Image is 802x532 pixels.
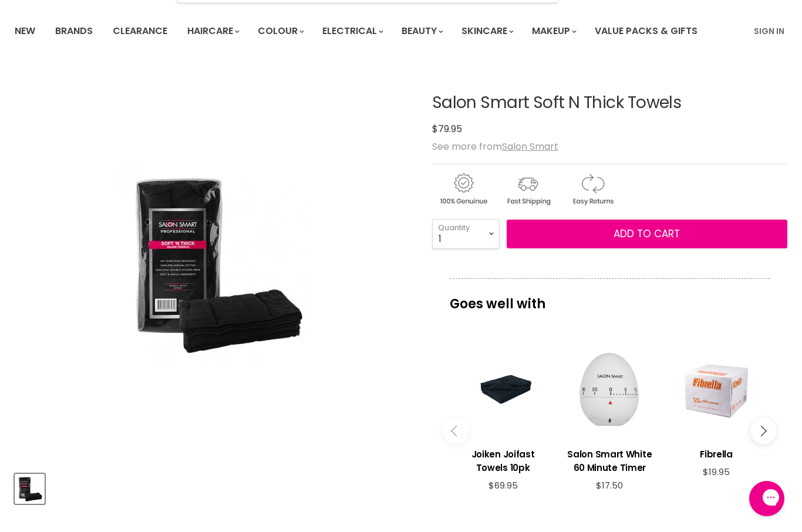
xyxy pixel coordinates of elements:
[314,19,390,43] a: Electrical
[450,278,770,317] p: Goes well with
[393,19,450,43] a: Beauty
[46,19,102,43] a: Brands
[669,439,764,467] a: View product:Fibrella
[614,227,680,241] span: Add to cart
[178,19,247,43] a: Haircare
[432,219,500,248] select: Quantity
[703,466,730,478] span: $19.95
[104,19,176,43] a: Clearance
[507,220,787,249] button: Add to cart
[561,171,624,207] img: returns.gif
[115,164,312,362] img: Salon Smart Soft N Thick Towels
[586,19,706,43] a: Value Packs & Gifts
[523,19,584,43] a: Makeup
[743,477,790,520] iframe: Gorgias live chat messenger
[432,140,558,153] span: See more from
[6,14,727,48] ul: Main menu
[488,479,518,491] span: $69.95
[15,474,45,504] button: Salon Smart Soft N Thick Towels
[432,122,462,136] span: $79.95
[669,447,764,461] h3: Fibrella
[747,19,791,43] a: Sign In
[16,475,43,503] img: Salon Smart Soft N Thick Towels
[456,439,551,480] a: View product:Joiken Joifast Towels 10pk
[249,19,311,43] a: Colour
[15,65,413,463] div: Salon Smart Soft N Thick Towels image. Click or Scroll to Zoom.
[453,19,521,43] a: Skincare
[432,94,787,112] h1: Salon Smart Soft N Thick Towels
[6,19,44,43] a: New
[13,470,415,504] div: Product thumbnails
[432,171,494,207] img: genuine.gif
[502,140,558,153] a: Salon Smart
[562,439,657,480] a: View product:Salon Smart White 60 Minute Timer
[497,171,559,207] img: shipping.gif
[456,447,551,474] h3: Joiken Joifast Towels 10pk
[562,447,657,474] h3: Salon Smart White 60 Minute Timer
[596,479,623,491] span: $17.50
